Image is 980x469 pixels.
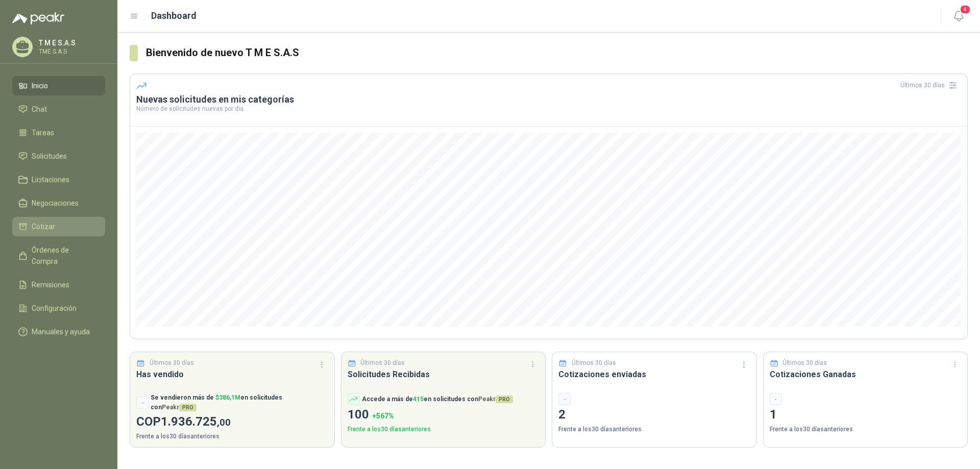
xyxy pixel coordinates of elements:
p: 1 [770,405,962,425]
p: Número de solicitudes nuevas por día [136,106,961,112]
a: Tareas [12,123,105,142]
a: Solicitudes [12,146,105,166]
button: 4 [949,7,968,26]
p: COP [136,412,328,432]
div: - [136,397,149,409]
span: 4 [960,5,971,14]
span: 1.936.725 [161,414,231,429]
p: 2 [558,405,750,425]
a: Chat [12,100,105,119]
h3: Cotizaciones enviadas [558,368,750,381]
span: Órdenes de Compra [32,244,95,267]
div: Últimos 30 días [900,77,961,93]
span: Solicitudes [32,151,67,162]
span: Tareas [32,127,54,138]
p: T M E S.A.S [39,39,103,46]
span: Inicio [32,80,48,91]
span: Peakr [478,396,513,403]
a: Licitaciones [12,170,105,189]
div: - [770,393,782,405]
span: Licitaciones [32,174,69,185]
p: Últimos 30 días [782,358,827,368]
p: Frente a los 30 días anteriores [136,432,328,441]
a: Cotizar [12,217,105,236]
img: Logo peakr [12,12,64,24]
span: PRO [496,396,513,403]
p: Accede a más de en solicitudes con [362,394,513,404]
p: Frente a los 30 días anteriores [348,425,540,434]
h3: Solicitudes Recibidas [348,368,540,381]
span: ,00 [217,416,231,428]
p: 100 [348,405,540,425]
h3: Has vendido [136,368,328,381]
p: Se vendieron más de en solicitudes con [151,393,328,412]
span: Configuración [32,303,77,314]
p: Frente a los 30 días anteriores [770,425,962,434]
span: $ 386,1M [215,394,240,401]
a: Configuración [12,299,105,318]
a: Órdenes de Compra [12,240,105,271]
h3: Cotizaciones Ganadas [770,368,962,381]
span: Chat [32,104,47,115]
h3: Nuevas solicitudes en mis categorías [136,93,961,106]
a: Negociaciones [12,193,105,213]
span: PRO [179,404,197,411]
a: Manuales y ayuda [12,322,105,341]
h1: Dashboard [151,9,197,23]
a: Inicio [12,76,105,95]
span: 415 [413,396,424,403]
span: Cotizar [32,221,55,232]
p: TME S.A.S [39,48,103,55]
p: Últimos 30 días [360,358,405,368]
p: Últimos 30 días [572,358,616,368]
span: Peakr [162,404,197,411]
h3: Bienvenido de nuevo T M E S.A.S [146,45,968,61]
p: Últimos 30 días [150,358,194,368]
p: Frente a los 30 días anteriores [558,425,750,434]
span: Negociaciones [32,198,79,209]
span: Remisiones [32,279,69,290]
div: - [558,393,571,405]
a: Remisiones [12,275,105,294]
span: + 567 % [372,412,394,420]
span: Manuales y ayuda [32,326,90,337]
